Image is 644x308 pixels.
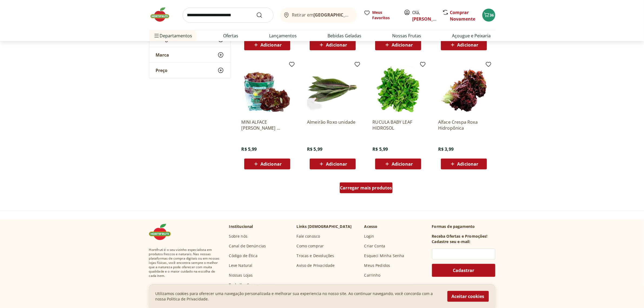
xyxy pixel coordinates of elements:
[149,248,220,278] span: Hortifruti é o seu vizinho especialista em produtos frescos e naturais. Nas nossas plataformas de...
[156,291,441,302] p: Utilizamos cookies para oferecer uma navegação personalizada e melhorar sua experiencia no nosso ...
[297,263,335,268] a: Aviso de Privacidade
[244,159,290,169] button: Adicionar
[149,63,230,78] button: Preço
[310,159,356,169] button: Adicionar
[372,10,397,21] span: Meus Favoritos
[229,282,262,288] a: Trabalhe Conosco
[307,119,358,131] a: Almeirão Roxo unidade
[392,162,413,166] span: Adicionar
[412,9,437,22] span: Olá,
[229,253,257,258] a: Código de Ética
[364,243,385,249] a: Criar Conta
[364,273,381,278] a: Carrinho
[229,263,253,268] a: Leve Natural
[260,43,282,47] span: Adicionar
[364,234,374,239] a: Login
[432,224,495,229] p: Formas de pagamento
[229,234,247,239] a: Sobre nós
[375,159,421,169] button: Adicionar
[326,43,347,47] span: Adicionar
[340,182,392,195] a: Carregar mais produtos
[256,12,269,18] button: Submit Search
[149,47,230,63] button: Marca
[242,63,293,115] img: MINI ALFACE LISA ROXA HIDROSOL
[229,273,253,278] a: Nossas Lojas
[364,263,390,268] a: Meus Pedidos
[364,10,397,21] a: Meus Favoritos
[490,12,494,18] span: 36
[223,32,238,39] a: Ofertas
[438,119,490,131] a: Alface Crespa Roxa Hidropônica
[297,224,352,229] p: Links [DEMOGRAPHIC_DATA]
[432,264,495,277] button: Cadastrar
[372,63,424,115] img: RUCULA BABY LEAF HIDROSOL
[269,32,297,39] a: Lançamentos
[297,243,324,249] a: Como comprar
[482,9,495,22] button: Carrinho
[340,186,392,190] span: Carregar mais produtos
[375,40,421,50] button: Adicionar
[392,32,421,39] a: Nossas Frutas
[149,6,176,23] img: Hortifruti
[297,234,320,239] a: Fale conosco
[432,239,471,244] h3: Cadastre seu e-mail:
[242,119,293,131] a: MINI ALFACE [PERSON_NAME] HIDROSOL
[229,224,253,229] p: Institucional
[441,40,487,50] button: Adicionar
[372,119,424,131] a: RUCULA BABY LEAF HIDROSOL
[310,40,356,50] button: Adicionar
[457,43,478,47] span: Adicionar
[307,63,358,115] img: Almeirão Roxo unidade
[156,68,168,73] span: Preço
[229,243,266,249] a: Canal de Denúncias
[149,224,176,240] img: Hortifruti
[412,16,448,22] a: [PERSON_NAME]
[280,8,357,23] button: Retirar em[GEOGRAPHIC_DATA]/[GEOGRAPHIC_DATA]
[441,159,487,169] button: Adicionar
[372,146,388,152] span: R$ 5,99
[153,29,160,42] button: Menu
[313,12,405,18] b: [GEOGRAPHIC_DATA]/[GEOGRAPHIC_DATA]
[307,146,322,152] span: R$ 5,99
[156,52,169,58] span: Marca
[328,32,361,39] a: Bebidas Geladas
[452,32,491,39] a: Açougue e Peixaria
[183,8,273,23] input: search
[447,291,489,302] button: Aceitar cookies
[438,63,490,115] img: Alface Crespa Roxa Hidropônica
[432,234,488,239] h3: Receba Ofertas e Promoções!
[242,146,257,152] span: R$ 5,99
[153,29,192,42] span: Departamentos
[364,224,378,229] p: Acesso
[457,162,478,166] span: Adicionar
[453,268,474,273] span: Cadastrar
[438,146,454,152] span: R$ 3,99
[292,12,352,17] span: Retirar em
[260,162,282,166] span: Adicionar
[326,162,347,166] span: Adicionar
[244,40,290,50] button: Adicionar
[297,253,334,258] a: Trocas e Devoluções
[450,9,475,22] a: Comprar Novamente
[392,43,413,47] span: Adicionar
[364,253,404,258] a: Esqueci Minha Senha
